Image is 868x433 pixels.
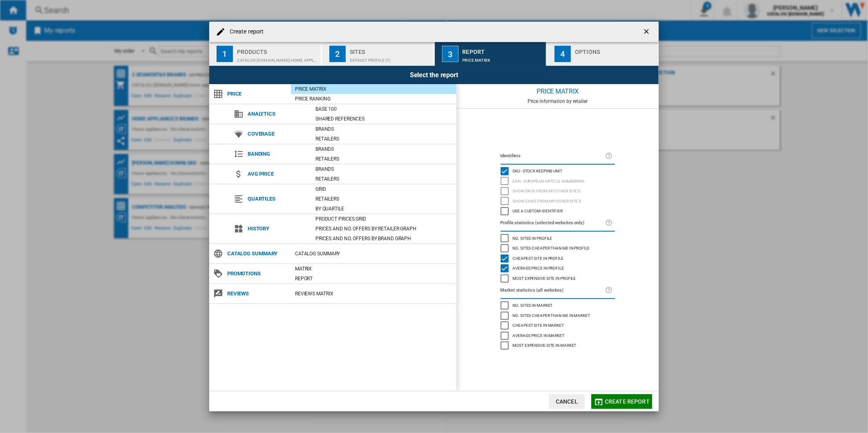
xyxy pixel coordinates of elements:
md-checkbox: Cheapest site in profile [501,253,615,263]
span: Show EAN's from my other site's [513,198,582,203]
label: Profile statistics (selected websites only) [501,219,605,228]
span: Quartiles [244,193,311,205]
div: Sites [350,45,430,54]
div: Brands [311,165,456,173]
div: Price Ranking [291,95,456,103]
span: No. sites in profile [513,235,553,241]
div: Products [237,45,318,54]
span: Price [223,88,291,100]
div: Shared references [311,115,456,123]
ng-md-icon: getI18NText('BUTTONS.CLOSE_DIALOG') [642,27,652,37]
md-checkbox: EAN - European Article Numbering [501,176,615,186]
span: No. sites cheaper than me in market [513,312,591,318]
div: Product prices grid [311,215,456,223]
label: Market statistics (all websites) [501,286,605,295]
div: Retailers [311,175,456,183]
div: 1 [217,46,233,62]
span: History [244,223,311,234]
md-checkbox: SKU - Stock Keeping Unit [501,166,615,176]
h4: Create report [226,28,264,36]
button: 1 Products CATALOG [DOMAIN_NAME]:Home appliances [209,42,322,66]
md-checkbox: No. sites cheaper than me in market [501,310,615,321]
md-checkbox: Average price in market [501,330,615,341]
span: Banding [244,148,311,160]
div: Matrix [291,265,456,273]
div: Price information by retailer [456,98,659,104]
span: Cheapest site in market [513,322,564,328]
md-checkbox: Average price in profile [501,263,615,274]
span: Avg price [244,168,311,180]
div: Brands [311,145,456,153]
span: Cheapest site in profile [513,255,564,261]
div: CATALOG [DOMAIN_NAME]:Home appliances [237,54,318,62]
md-checkbox: Show EAN's from my other site's [501,196,615,206]
div: Prices and No. offers by brand graph [311,234,456,243]
span: No. sites in market [513,302,553,308]
div: Brands [311,125,456,133]
div: Retailers [311,135,456,143]
button: Cancel [549,394,585,409]
span: Reviews [223,288,291,299]
button: 2 Sites Default profile (7) [322,42,434,66]
md-checkbox: Cheapest site in market [501,321,615,331]
div: 4 [555,46,571,62]
md-checkbox: Use a custom identifier [501,206,615,216]
span: Catalog Summary [223,248,291,259]
span: SKU - Stock Keeping Unit [513,167,563,173]
div: 3 [442,46,459,62]
label: Identifiers [501,152,605,161]
span: Most expensive site in profile [513,275,576,281]
div: Retailers [311,195,456,203]
div: Report [291,275,456,283]
button: 4 Options [547,42,659,66]
div: Default profile (7) [350,54,430,62]
div: Price Matrix [463,54,543,62]
div: Catalog Summary [291,250,456,258]
button: 3 Report Price Matrix [435,42,547,66]
span: No. sites cheaper than me in profile [513,245,590,250]
div: Options [575,45,655,54]
span: Use a custom identifier [513,208,563,213]
div: Report [463,45,543,54]
span: Create report [605,398,650,405]
span: Promotions [223,268,291,279]
div: REVIEWS Matrix [291,290,456,298]
md-checkbox: Most expensive site in profile [501,273,615,283]
span: Average price in market [513,332,565,338]
div: By quartile [311,205,456,213]
div: Prices and No. offers by retailer graph [311,225,456,233]
span: EAN - European Article Numbering [513,178,585,183]
span: Show SKU'S from my other site's [513,187,581,193]
div: 2 [329,46,346,62]
span: Most expensive site in market [513,342,577,348]
div: Grid [311,185,456,193]
md-checkbox: Most expensive site in market [501,341,615,351]
button: getI18NText('BUTTONS.CLOSE_DIALOG') [639,24,655,40]
div: Base 100 [311,105,456,113]
md-dialog: Create report ... [209,22,659,411]
md-checkbox: No. sites in profile [501,233,615,243]
span: Analytics [244,108,311,120]
md-checkbox: Show SKU'S from my other site's [501,186,615,196]
span: Coverage [244,128,311,140]
md-checkbox: No. sites cheaper than me in profile [501,243,615,254]
div: Price Matrix [291,85,456,93]
span: Average price in profile [513,265,564,270]
div: Price Matrix [456,84,659,98]
button: Create report [591,394,652,409]
div: Retailers [311,155,456,163]
div: Select the report [209,66,659,84]
md-checkbox: No. sites in market [501,301,615,311]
